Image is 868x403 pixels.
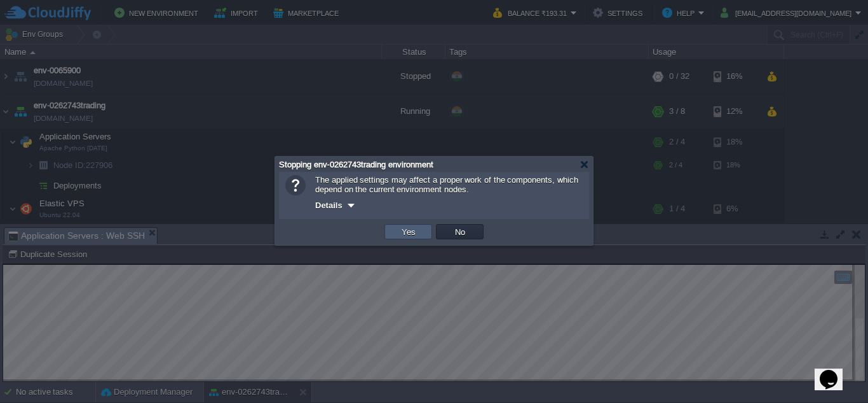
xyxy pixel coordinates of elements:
iframe: chat widget [815,352,855,390]
span: The applied settings may affect a proper work of the components, which depend on the current envi... [315,175,578,194]
button: Yes [398,226,419,237]
button: No [451,226,469,237]
span: Stopping env-0262743trading environment [279,160,433,169]
span: Details [315,201,342,210]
